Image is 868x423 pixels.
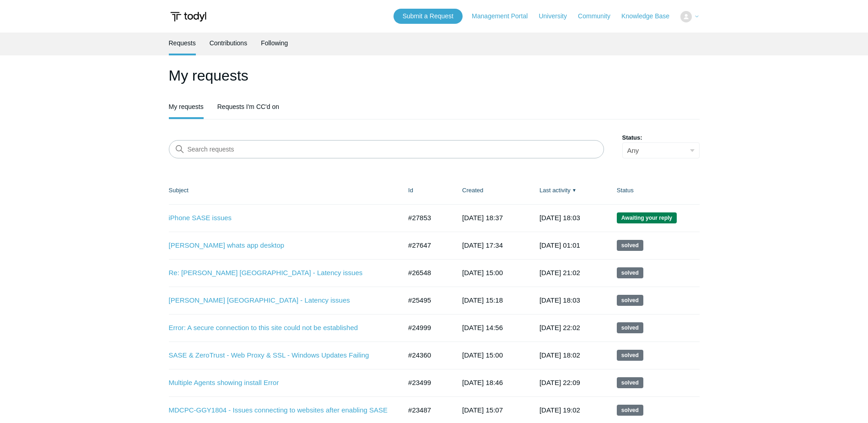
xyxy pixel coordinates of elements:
[210,33,248,54] a: Contributions
[539,296,580,304] time: 2025-07-15T18:03:05+00:00
[472,11,537,21] a: Management Portal
[608,177,700,204] th: Status
[539,324,580,331] time: 2025-06-18T22:02:11+00:00
[462,406,503,414] time: 2025-03-10T15:07:15+00:00
[622,133,700,142] label: Status:
[399,314,453,342] td: #24999
[462,351,503,359] time: 2025-04-21T15:00:39+00:00
[462,379,503,386] time: 2025-03-10T18:46:42+00:00
[399,204,453,232] td: #27853
[462,214,503,222] time: 2025-09-02T18:37:02+00:00
[462,296,503,304] time: 2025-06-16T15:18:12+00:00
[169,378,388,388] a: Multiple Agents showing install Error
[617,405,643,416] span: This request has been solved
[539,379,580,386] time: 2025-04-08T22:09:28+00:00
[539,11,576,21] a: University
[462,241,503,249] time: 2025-08-25T17:34:44+00:00
[217,96,279,117] a: Requests I'm CC'd on
[399,369,453,396] td: #23499
[399,259,453,287] td: #26548
[578,11,620,21] a: Community
[539,351,580,359] time: 2025-05-11T18:02:10+00:00
[617,350,643,361] span: This request has been solved
[169,323,388,333] a: Error: A secure connection to this site could not be established
[617,267,643,278] span: This request has been solved
[617,377,643,388] span: This request has been solved
[169,295,388,306] a: [PERSON_NAME] [GEOGRAPHIC_DATA] - Latency issues
[399,287,453,314] td: #25495
[169,240,388,251] a: [PERSON_NAME] whats app desktop
[261,33,288,54] a: Following
[169,268,388,278] a: Re: [PERSON_NAME] [GEOGRAPHIC_DATA] - Latency issues
[169,140,604,158] input: Search requests
[399,177,453,204] th: Id
[572,187,577,194] span: ▼
[169,65,700,87] h1: My requests
[399,342,453,369] td: #24360
[617,322,643,333] span: This request has been solved
[169,405,388,416] a: MDCPC-GGY1804 - Issues connecting to websites after enabling SASE
[169,96,204,117] a: My requests
[169,33,196,54] a: Requests
[169,8,208,25] img: Todyl Support Center Help Center home page
[539,187,571,194] a: Last activity▼
[539,241,580,249] time: 2025-09-04T01:01:59+00:00
[399,232,453,259] td: #27647
[621,11,679,21] a: Knowledge Base
[169,350,388,361] a: SASE & ZeroTrust - Web Proxy & SSL - Windows Updates Failing
[169,213,388,223] a: iPhone SASE issues
[539,269,580,277] time: 2025-08-18T21:02:27+00:00
[169,177,399,204] th: Subject
[617,295,643,306] span: This request has been solved
[539,406,580,414] time: 2025-03-30T19:02:16+00:00
[462,187,483,194] a: Created
[394,9,463,24] a: Submit a Request
[462,324,503,331] time: 2025-05-21T14:56:48+00:00
[617,212,677,223] span: We are waiting for you to respond
[462,269,503,277] time: 2025-07-21T15:00:50+00:00
[617,240,643,251] span: This request has been solved
[539,214,580,222] time: 2025-09-15T18:03:24+00:00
